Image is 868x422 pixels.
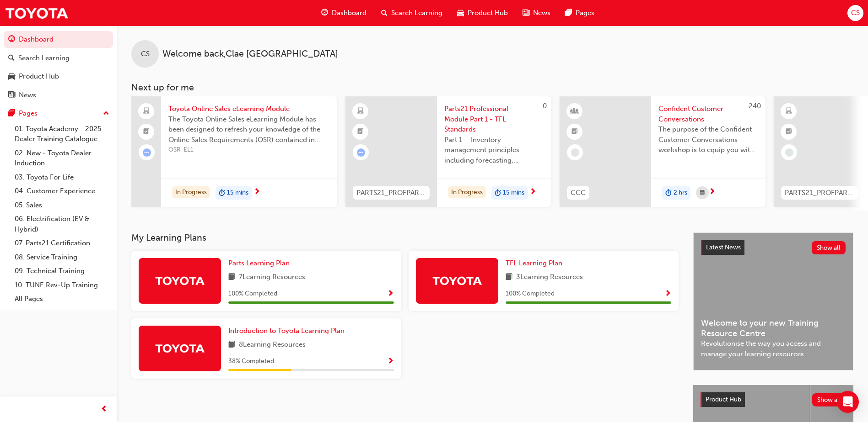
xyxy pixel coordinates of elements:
[228,289,277,299] span: 100 % Completed
[8,54,15,63] span: search-icon
[709,188,716,196] span: next-icon
[101,404,108,415] span: prev-icon
[387,358,394,366] span: Show Progress
[506,259,562,267] span: TFL Learning Plan
[19,108,38,119] div: Pages
[701,392,846,407] a: Product HubShow all
[387,356,394,367] button: Show Progress
[448,186,486,199] div: In Progress
[168,104,330,114] span: Toyota Online Sales eLearning Module
[11,212,113,236] a: 06. Electrification (EV & Hybrid)
[314,4,374,22] a: guage-iconDashboard
[515,4,558,22] a: news-iconNews
[387,288,394,300] button: Show Progress
[837,391,859,413] div: Open Intercom Messenger
[560,96,766,207] a: 240CCCConfident Customer ConversationsThe purpose of the Confident Customer Conversations worksho...
[143,148,151,157] span: learningRecordVerb_ATTEMPT-icon
[228,258,293,269] a: Parts Learning Plan
[155,273,205,289] img: Trak
[847,5,863,21] button: CS
[321,7,328,19] span: guage-icon
[239,339,306,351] span: 8 Learning Resources
[8,36,15,44] span: guage-icon
[701,240,846,255] a: Latest NewsShow all
[516,272,583,283] span: 3 Learning Resources
[700,187,705,199] span: calendar-icon
[529,188,536,196] span: next-icon
[8,73,15,81] span: car-icon
[19,90,36,100] div: News
[450,4,515,22] a: car-iconProduct Hub
[227,188,248,198] span: 15 mins
[391,8,442,18] span: Search Learning
[332,8,367,18] span: Dashboard
[117,82,868,93] h3: Next up for me
[11,170,113,185] a: 03. Toyota For Life
[851,8,860,18] span: CS
[665,187,672,199] span: duration-icon
[19,71,59,82] div: Product Hub
[4,29,113,105] button: DashboardSearch LearningProduct HubNews
[131,232,679,243] h3: My Learning Plans
[571,188,586,198] span: CCC
[785,148,793,157] span: learningRecordVerb_NONE-icon
[162,49,338,59] span: Welcome back , Clae [GEOGRAPHIC_DATA]
[664,288,671,300] button: Show Progress
[533,8,550,18] span: News
[143,126,150,138] span: booktick-icon
[506,272,512,283] span: book-icon
[228,326,348,336] a: Introduction to Toyota Learning Plan
[444,104,544,135] span: Parts21 Professional Module Part 1 - TFL Standards
[674,188,687,198] span: 2 hrs
[523,7,529,19] span: news-icon
[468,8,508,18] span: Product Hub
[503,188,524,198] span: 15 mins
[228,339,235,351] span: book-icon
[168,145,330,155] span: OSR-EL1
[558,4,602,22] a: pages-iconPages
[565,7,572,19] span: pages-icon
[143,105,150,117] span: laptop-icon
[228,356,274,367] span: 38 % Completed
[4,68,113,85] a: Product Hub
[444,135,544,166] span: Part 1 – Inventory management principles including forecasting, processes, and techniques.
[658,104,758,124] span: Confident Customer Conversations
[432,273,482,289] img: Trak
[219,187,225,199] span: duration-icon
[457,7,464,19] span: car-icon
[374,4,450,22] a: search-iconSearch Learning
[4,50,113,67] a: Search Learning
[812,241,846,254] button: Show all
[571,105,578,117] span: learningResourceType_INSTRUCTOR_LED-icon
[812,393,846,406] button: Show all
[785,188,854,198] span: PARTS21_PROFPART2_0923_EL
[693,232,853,370] a: Latest NewsShow allWelcome to your new Training Resource CentreRevolutionise the way you access a...
[506,258,566,269] a: TFL Learning Plan
[11,146,113,170] a: 02. New - Toyota Dealer Induction
[5,3,69,23] img: Trak
[356,188,426,198] span: PARTS21_PROFPART1_0923_EL
[11,122,113,146] a: 01. Toyota Academy - 2025 Dealer Training Catalogue
[543,102,547,110] span: 0
[11,198,113,212] a: 05. Sales
[168,114,330,145] span: The Toyota Online Sales eLearning Module has been designed to refresh your knowledge of the Onlin...
[155,340,205,356] img: Trak
[4,87,113,104] a: News
[228,327,345,335] span: Introduction to Toyota Learning Plan
[131,96,337,207] a: Toyota Online Sales eLearning ModuleThe Toyota Online Sales eLearning Module has been designed to...
[8,91,15,100] span: news-icon
[11,250,113,264] a: 08. Service Training
[11,184,113,198] a: 04. Customer Experience
[357,126,364,138] span: booktick-icon
[701,338,846,359] span: Revolutionise the way you access and manage your learning resources.
[11,236,113,250] a: 07. Parts21 Certification
[357,105,364,117] span: learningResourceType_ELEARNING-icon
[345,96,551,207] a: 0PARTS21_PROFPART1_0923_ELParts21 Professional Module Part 1 - TFL StandardsPart 1 – Inventory ma...
[571,148,579,157] span: learningRecordVerb_NONE-icon
[103,108,109,120] span: up-icon
[172,186,210,199] div: In Progress
[4,105,113,122] button: Pages
[381,7,388,19] span: search-icon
